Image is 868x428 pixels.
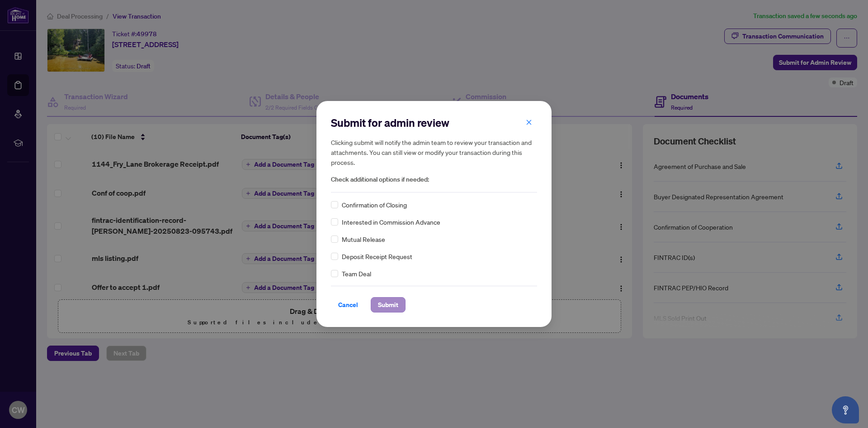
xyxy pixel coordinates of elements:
h2: Submit for admin review [331,115,537,130]
button: Cancel [331,297,365,313]
span: Cancel [338,298,358,312]
h5: Clicking submit will notify the admin team to review your transaction and attachments. You can st... [331,137,537,167]
span: Interested in Commission Advance [342,217,440,227]
span: Check additional options if needed: [331,174,537,185]
button: Submit [371,297,406,313]
span: Team Deal [342,269,371,279]
span: Deposit Receipt Request [342,251,412,261]
span: Submit [378,298,398,312]
span: Confirmation of Closing [342,200,407,210]
span: close [526,119,532,125]
button: Open asap [832,396,859,423]
span: Mutual Release [342,234,385,244]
